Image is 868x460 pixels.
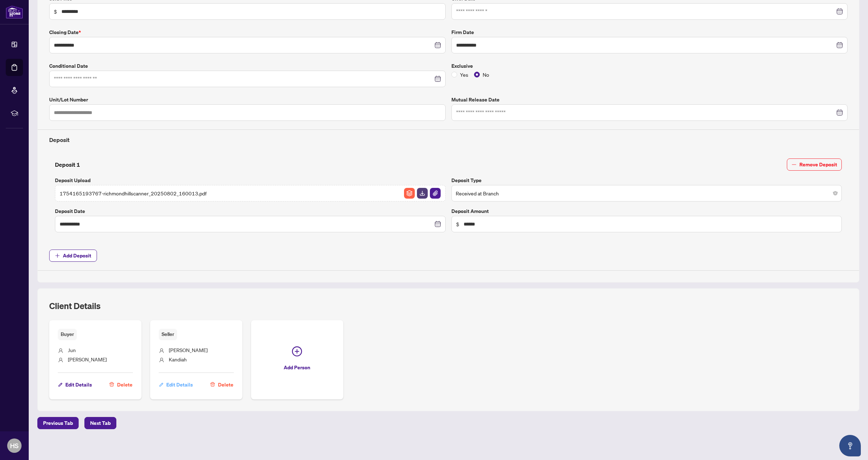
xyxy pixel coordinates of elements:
label: Firm Date [451,28,848,36]
span: Received at Branch [456,186,838,200]
label: Unit/Lot Number [49,96,446,104]
img: logo [6,5,23,19]
button: Open asap [839,435,861,456]
span: Buyer [58,329,77,340]
button: Edit Details [58,379,92,391]
button: File Attachement [430,188,441,199]
img: File Download [417,188,428,199]
label: Closing Date [49,28,446,36]
button: Delete [210,379,234,391]
span: Add Person [284,362,310,373]
label: Deposit Upload [55,176,446,184]
label: Exclusive [451,62,848,70]
span: $ [456,220,459,228]
button: Add Person [251,320,343,399]
span: Delete [218,379,233,390]
button: Remove Deposit [787,158,842,171]
label: Deposit Type [451,176,842,184]
img: File Archive [404,188,415,199]
span: Seller [159,329,177,340]
label: Conditional Date [49,62,446,70]
h2: Client Details [49,300,101,312]
span: HS [10,441,19,451]
button: Edit Details [159,379,193,391]
span: Edit Details [166,379,193,390]
span: Jun [68,347,76,353]
span: Remove Deposit [799,159,837,170]
span: Add Deposit [63,250,91,261]
button: Add Deposit [49,250,97,262]
span: plus-circle [292,346,302,356]
button: File Download [417,188,428,199]
label: Mutual Release Date [451,96,848,104]
span: Yes [457,71,471,79]
button: File Archive [404,188,415,199]
span: plus [55,253,60,258]
span: 1754165193767-richmondhillscanner_20250802_160013.pdf [60,189,206,197]
span: Edit Details [65,379,92,390]
label: Deposit Amount [451,207,842,215]
button: Previous Tab [37,417,79,429]
span: [PERSON_NAME] [68,356,107,362]
h4: Deposit [49,136,848,144]
span: Previous Tab [43,417,73,429]
span: No [480,71,492,79]
span: 1754165193767-richmondhillscanner_20250802_160013.pdfFile ArchiveFile DownloadFile Attachement [55,185,446,201]
button: Next Tab [84,417,116,429]
span: [PERSON_NAME] [169,347,208,353]
span: Delete [117,379,133,390]
button: Delete [109,379,133,391]
span: close-circle [833,191,837,195]
span: Kandiah [169,356,187,362]
h4: Deposit 1 [55,160,80,169]
span: $ [54,8,57,15]
img: File Attachement [430,188,441,199]
span: minus [792,162,797,167]
span: Next Tab [90,417,111,429]
label: Deposit Date [55,207,446,215]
